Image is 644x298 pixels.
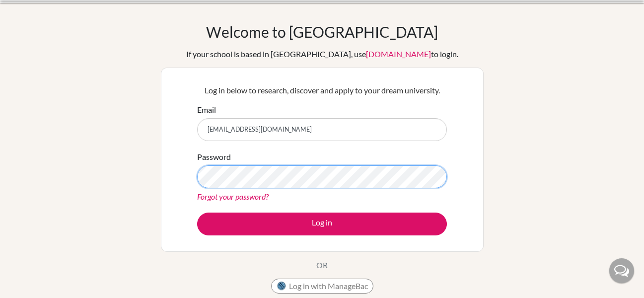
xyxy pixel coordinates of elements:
[206,23,438,41] h1: Welcome to [GEOGRAPHIC_DATA]
[197,104,216,116] label: Email
[271,279,373,294] button: Log in with ManageBac
[197,213,447,235] button: Log in
[197,84,447,96] p: Log in below to research, discover and apply to your dream university.
[366,49,431,59] a: [DOMAIN_NAME]
[197,151,231,163] label: Password
[197,192,269,201] a: Forgot your password?
[186,48,458,60] div: If your school is based in [GEOGRAPHIC_DATA], use to login.
[21,7,49,16] span: Ayuda
[316,259,328,271] p: OR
